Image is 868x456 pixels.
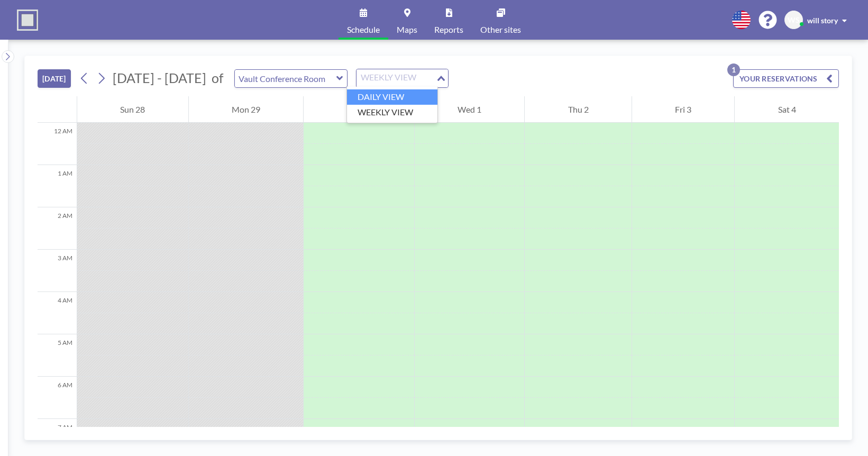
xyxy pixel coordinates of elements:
[632,96,735,123] div: Fri 3
[807,16,838,25] span: will story
[38,207,77,250] div: 2 AM
[434,25,463,34] span: Reports
[415,96,525,123] div: Wed 1
[189,96,304,123] div: Mon 29
[38,292,77,334] div: 4 AM
[38,69,71,88] button: [DATE]
[38,377,77,419] div: 6 AM
[17,10,38,31] img: organization-logo
[212,70,223,86] span: of
[788,15,800,25] span: WS
[235,70,336,87] input: Vault Conference Room
[77,96,188,123] div: Sun 28
[113,70,206,86] span: [DATE] - [DATE]
[38,250,77,292] div: 3 AM
[38,334,77,377] div: 5 AM
[347,25,380,34] span: Schedule
[733,69,839,88] button: YOUR RESERVATIONS1
[525,96,632,123] div: Thu 2
[347,105,437,120] li: WEEKLY VIEW
[397,25,417,34] span: Maps
[347,89,437,105] li: DAILY VIEW
[304,96,414,123] div: Tue 30
[38,123,77,165] div: 12 AM
[38,165,77,207] div: 1 AM
[727,63,740,76] p: 1
[358,71,435,85] input: Search for option
[735,96,839,123] div: Sat 4
[357,69,448,87] div: Search for option
[480,25,521,34] span: Other sites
